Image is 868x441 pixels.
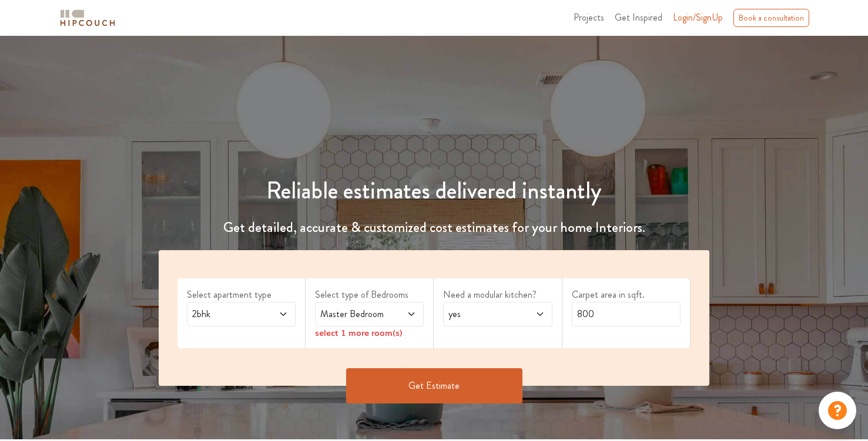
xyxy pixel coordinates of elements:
span: Login/SignUp [673,11,723,24]
label: Carpet area in sqft. [572,288,681,302]
span: 2bhk [190,307,263,321]
img: logo-horizontal.svg [58,8,117,28]
span: Master Bedroom [318,307,391,321]
input: Enter area sqft [572,302,681,326]
label: Select type of Bedrooms [315,288,424,302]
label: Select apartment type [187,288,296,302]
span: Projects [574,11,604,24]
h1: Reliable estimates delivered instantly [152,177,716,205]
span: logo-horizontal.svg [58,5,117,31]
label: Need a modular kitchen? [443,288,552,302]
span: yes [446,307,520,321]
button: Get Estimate [346,368,522,403]
span: Get Inspired [615,11,662,24]
div: Book a consultation [733,9,809,27]
div: select 1 more room(s) [315,326,424,339]
h4: Get detailed, accurate & customized cost estimates for your home Interiors. [152,219,716,236]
